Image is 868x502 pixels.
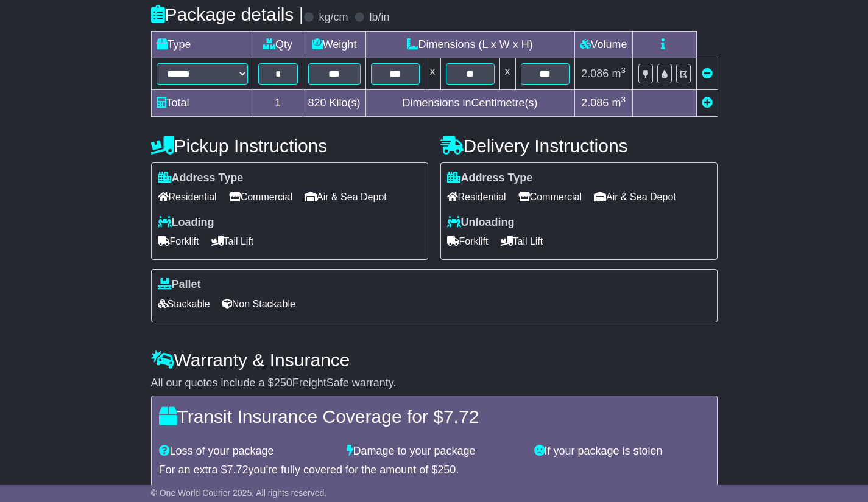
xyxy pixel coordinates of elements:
span: Tail Lift [501,232,543,251]
h4: Package details | [151,4,304,24]
label: Loading [158,216,214,229]
div: For an extra $ you're fully covered for the amount of $ . [159,464,710,477]
label: Address Type [158,172,244,185]
span: Residential [447,187,506,206]
div: Loss of your package [153,445,340,458]
td: x [425,58,440,89]
span: Non Stackable [222,295,295,313]
td: Kilo(s) [303,89,365,116]
label: Pallet [158,278,201,291]
td: x [499,58,515,89]
label: kg/cm [319,11,348,24]
td: Type [151,31,253,58]
label: Address Type [447,172,533,185]
span: Stackable [158,295,210,313]
div: If your package is stolen [528,445,716,458]
span: © One World Courier 2025. All rights reserved. [151,488,327,498]
span: Commercial [518,187,582,206]
td: Total [151,89,253,116]
label: Unloading [447,216,515,229]
td: Weight [303,31,365,58]
span: 7.72 [227,464,249,476]
td: Volume [574,31,632,58]
a: Remove this item [702,68,713,80]
span: 250 [437,464,456,476]
span: 250 [274,377,292,389]
td: Qty [253,31,303,58]
a: Add new item [702,97,713,109]
span: 2.086 [581,68,609,80]
span: Air & Sea Depot [305,187,387,206]
span: Forklift [158,232,199,251]
h4: Delivery Instructions [440,136,718,156]
span: Air & Sea Depot [594,187,676,206]
span: Tail Lift [211,232,254,251]
h4: Warranty & Insurance [151,350,718,370]
span: 820 [308,97,326,109]
label: lb/in [369,11,389,24]
span: Commercial [229,187,292,206]
span: Forklift [447,232,489,251]
td: Dimensions (L x W x H) [365,31,574,58]
h4: Pickup Instructions [151,136,428,156]
h4: Transit Insurance Coverage for $ [159,406,710,427]
td: Dimensions in Centimetre(s) [365,89,574,116]
span: 2.086 [581,97,609,109]
span: m [612,68,626,80]
td: 1 [253,89,303,116]
div: Damage to your package [340,445,528,458]
div: All our quotes include a $ FreightSafe warranty. [151,377,718,390]
span: m [612,97,626,109]
sup: 3 [621,95,626,104]
span: 7.72 [443,406,479,427]
span: Residential [158,187,217,206]
sup: 3 [621,66,626,75]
